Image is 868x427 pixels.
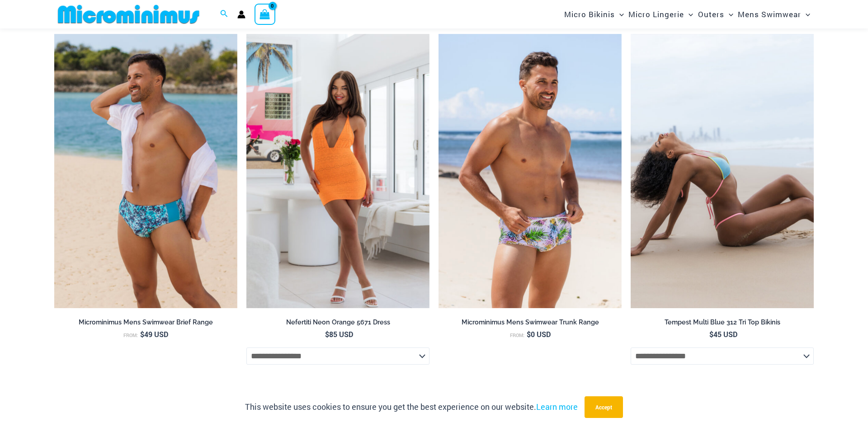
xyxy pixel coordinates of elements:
span: Menu Toggle [801,3,810,26]
bdi: 0 USD [527,329,551,339]
span: Menu Toggle [724,3,733,26]
h2: Microminimus Mens Swimwear Trunk Range [439,318,622,327]
span: $ [325,329,329,339]
a: Nefertiti Neon Orange 5671 Dress 01Nefertiti Neon Orange 5671 Dress 02Nefertiti Neon Orange 5671 ... [246,34,429,309]
a: Mens SwimwearMenu ToggleMenu Toggle [736,3,812,26]
img: Hamilton Blue Multi 006 Brief 01 [54,34,237,309]
a: Search icon link [220,9,228,20]
a: Nefertiti Neon Orange 5671 Dress [246,318,429,330]
a: Microminimus Mens Swimwear Brief Range [54,318,237,330]
span: From: [510,332,524,338]
img: Nefertiti Neon Orange 5671 Dress 01 [246,34,429,309]
h2: Nefertiti Neon Orange 5671 Dress [246,318,429,327]
a: Learn more [536,401,578,412]
img: Tempest Multi Blue 312 Top 456 Bottom 05 [631,34,814,309]
img: MM SHOP LOGO FLAT [54,4,203,24]
a: OutersMenu ToggleMenu Toggle [696,3,736,26]
span: From: [123,332,138,338]
a: Micro LingerieMenu ToggleMenu Toggle [626,3,695,26]
a: Hamilton Blue Multi 006 Brief 01Hamilton Blue Multi 006 Brief 03Hamilton Blue Multi 006 Brief 03 [54,34,237,309]
a: Account icon link [237,10,245,19]
h2: Tempest Multi Blue 312 Tri Top Bikinis [631,318,814,327]
a: View Shopping Cart, empty [255,4,275,24]
span: Micro Lingerie [628,3,684,26]
bdi: 45 USD [709,329,737,339]
span: Micro Bikinis [564,3,615,26]
span: $ [140,329,144,339]
p: This website uses cookies to ensure you get the best experience on our website. [245,400,578,414]
bdi: 49 USD [140,329,168,339]
a: Micro BikinisMenu ToggleMenu Toggle [562,3,626,26]
nav: Site Navigation [561,1,814,27]
a: Tempest Multi Blue 312 Tri Top Bikinis [631,318,814,330]
a: Tempest Multi Blue 312 Top 01Tempest Multi Blue 312 Top 456 Bottom 05Tempest Multi Blue 312 Top 4... [631,34,814,309]
span: Outers [698,3,724,26]
span: $ [527,329,531,339]
h2: Microminimus Mens Swimwear Brief Range [54,318,237,327]
span: Menu Toggle [615,3,624,26]
a: Bondi Chasing Summer 007 Trunk 08Bondi Safari Spice 007 Trunk 06Bondi Safari Spice 007 Trunk 06 [439,34,622,309]
span: Menu Toggle [684,3,693,26]
button: Accept [585,396,623,418]
span: $ [709,329,713,339]
a: Microminimus Mens Swimwear Trunk Range [439,318,622,330]
img: Bondi Chasing Summer 007 Trunk 08 [439,34,622,309]
bdi: 85 USD [325,329,353,339]
span: Mens Swimwear [738,3,801,26]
